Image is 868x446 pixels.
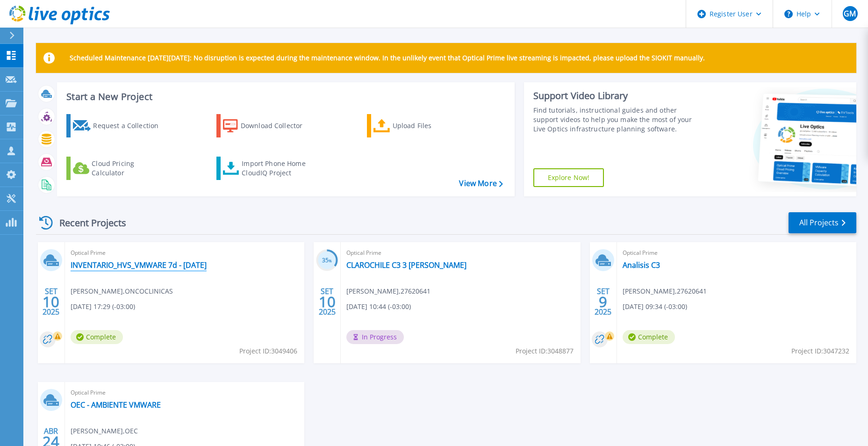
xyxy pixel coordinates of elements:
[66,92,502,102] h3: Start a New Project
[329,258,332,263] span: %
[241,116,316,135] div: Download Collector
[43,438,59,446] span: 24
[346,248,574,258] span: Optical Prime
[71,302,135,312] span: [DATE] 17:29 (-03:00)
[319,298,336,306] span: 10
[36,211,139,234] div: Recent Projects
[346,260,466,270] a: CLAROCHILE C3 3 [PERSON_NAME]
[93,116,168,135] div: Request a Collection
[346,302,411,312] span: [DATE] 10:44 (-03:00)
[42,285,60,319] div: SET 2025
[239,346,297,356] span: Project ID: 3049406
[318,285,336,319] div: SET 2025
[66,157,171,180] a: Cloud Pricing Calculator
[459,179,502,188] a: View More
[71,400,161,410] a: OEC - AMBIENTE VMWARE
[533,90,703,102] div: Support Video Library
[623,302,687,312] span: [DATE] 09:34 (-03:00)
[71,286,173,296] span: [PERSON_NAME] , ONCOCLINICAS
[66,114,171,137] a: Request a Collection
[71,388,299,398] span: Optical Prime
[367,114,471,137] a: Upload Files
[599,298,607,306] span: 9
[791,346,849,356] span: Project ID: 3047232
[43,298,59,306] span: 10
[623,330,675,344] span: Complete
[70,54,705,62] p: Scheduled Maintenance [DATE][DATE]: No disruption is expected during the maintenance window. In t...
[71,426,138,436] span: [PERSON_NAME] , OEC
[216,114,321,137] a: Download Collector
[623,286,707,296] span: [PERSON_NAME] , 27620641
[623,260,660,270] a: Analisis C3
[393,116,467,135] div: Upload Files
[71,260,207,270] a: INVENTARIO_HVS_VMWARE 7d - [DATE]
[844,10,856,17] span: GM
[533,168,604,187] a: Explore Now!
[71,248,299,258] span: Optical Prime
[242,159,315,178] div: Import Phone Home CloudIQ Project
[316,255,338,266] h3: 35
[71,330,123,344] span: Complete
[346,286,430,296] span: [PERSON_NAME] , 27620641
[346,330,404,344] span: In Progress
[594,285,612,319] div: SET 2025
[516,346,574,356] span: Project ID: 3048877
[533,106,703,134] div: Find tutorials, instructional guides and other support videos to help you make the most of your L...
[92,159,166,178] div: Cloud Pricing Calculator
[623,248,851,258] span: Optical Prime
[789,212,856,233] a: All Projects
